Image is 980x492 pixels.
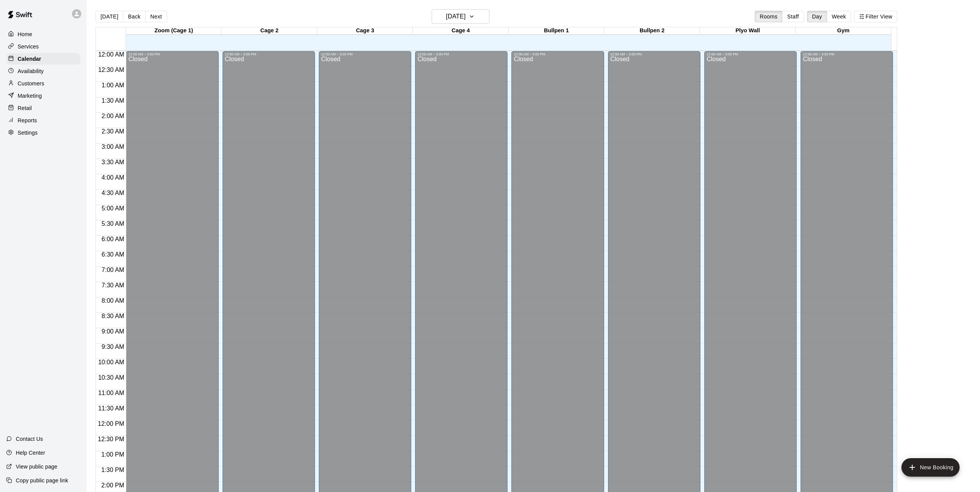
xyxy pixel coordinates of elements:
p: Marketing [18,92,42,100]
span: 3:00 AM [100,143,126,150]
span: 1:30 AM [100,97,126,104]
span: 4:30 AM [100,190,126,196]
a: Retail [6,102,80,114]
span: 1:00 PM [99,451,126,458]
button: [DATE] [432,9,489,24]
div: Plyo Wall [700,27,795,35]
span: 7:00 AM [100,267,126,273]
a: Services [6,41,80,52]
p: Copy public page link [16,477,68,484]
p: Settings [18,129,38,137]
div: 12:00 AM – 3:00 PM [417,52,505,56]
div: Cage 4 [413,27,508,35]
div: 12:00 AM – 3:00 PM [707,52,794,56]
button: Day [807,11,827,22]
span: 6:30 AM [100,251,126,258]
p: Customers [18,80,44,87]
p: Home [18,30,32,38]
div: 12:00 AM – 3:00 PM [128,52,216,56]
button: [DATE] [95,11,123,22]
span: 1:00 AM [100,82,126,88]
div: 12:00 AM – 3:00 PM [321,52,409,56]
span: 10:30 AM [96,374,126,381]
span: 10:00 AM [96,359,126,365]
div: Bullpen 2 [604,27,700,35]
div: Zoom (Cage 1) [126,27,221,35]
a: Home [6,28,80,40]
span: 5:00 AM [100,205,126,212]
button: Back [123,11,146,22]
div: 12:00 AM – 3:00 PM [610,52,698,56]
span: 9:30 AM [100,344,126,350]
button: Staff [782,11,804,22]
button: Filter View [854,11,897,22]
h6: [DATE] [446,11,466,22]
p: Reports [18,117,37,124]
div: 12:00 AM – 3:00 PM [514,52,601,56]
span: 12:00 PM [96,420,126,427]
a: Calendar [6,53,80,65]
span: 6:00 AM [100,236,126,242]
p: Calendar [18,55,41,63]
span: 5:30 AM [100,220,126,227]
span: 2:00 AM [100,113,126,119]
span: 12:00 AM [96,51,126,58]
span: 4:00 AM [100,174,126,181]
span: 8:30 AM [100,313,126,319]
p: Services [18,43,39,50]
button: Rooms [755,11,782,22]
button: Week [827,11,851,22]
p: Retail [18,104,32,112]
div: 12:00 AM – 3:00 PM [225,52,313,56]
div: Gym [796,27,891,35]
span: 8:00 AM [100,297,126,304]
p: Availability [18,67,44,75]
p: Help Center [16,449,45,457]
a: Availability [6,65,80,77]
button: Next [145,11,167,22]
span: 12:30 PM [96,436,126,442]
a: Customers [6,78,80,89]
a: Settings [6,127,80,138]
span: 3:30 AM [100,159,126,165]
a: Marketing [6,90,80,102]
p: View public page [16,463,57,470]
div: 12:00 AM – 3:00 PM [803,52,891,56]
span: 2:30 AM [100,128,126,135]
span: 1:30 PM [99,467,126,473]
a: Reports [6,115,80,126]
span: 7:30 AM [100,282,126,289]
span: 11:00 AM [96,390,126,396]
span: 12:30 AM [96,67,126,73]
span: 2:00 PM [99,482,126,489]
button: add [901,458,960,477]
p: Contact Us [16,435,43,443]
span: 11:30 AM [96,405,126,412]
div: Bullpen 1 [509,27,604,35]
div: Cage 3 [317,27,413,35]
div: Cage 2 [221,27,317,35]
span: 9:00 AM [100,328,126,335]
